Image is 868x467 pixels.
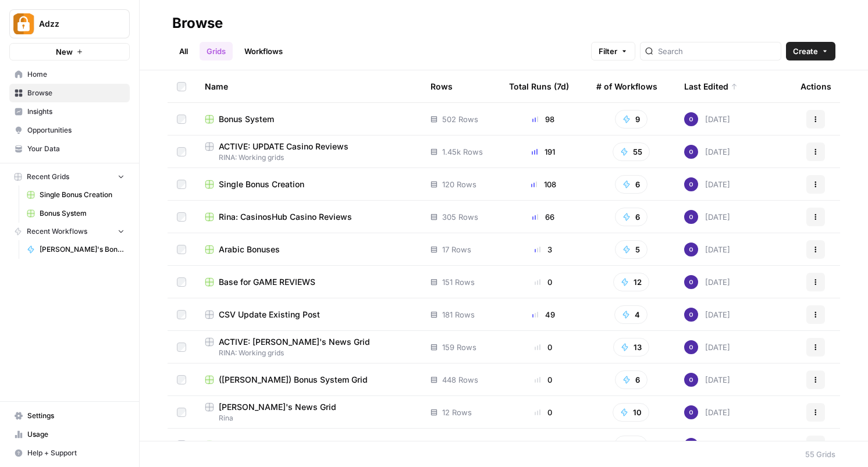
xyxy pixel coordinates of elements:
div: [DATE] [684,243,730,256]
img: c47u9ku7g2b7umnumlgy64eel5a2 [684,405,698,419]
a: All [172,42,195,60]
span: [PERSON_NAME]'s Bonus Text Creation ARABIC [40,244,124,255]
a: ACTIVE: UPDATE Casino ReviewsRINA: Working grids [205,141,412,163]
span: 120 Rows [442,179,476,190]
span: 17 Rows [442,244,471,255]
span: 12 Rows [442,407,472,418]
div: [DATE] [684,405,730,419]
div: [DATE] [684,308,730,322]
a: Grids [200,42,233,60]
img: c47u9ku7g2b7umnumlgy64eel5a2 [684,275,698,289]
div: [DATE] [684,340,730,354]
span: RINA: Working grids [205,152,412,163]
a: Rina: CasinosHub Casino Reviews [205,211,412,223]
div: [DATE] [684,177,730,191]
div: Last Edited [684,70,738,102]
span: 151 Rows [442,276,475,288]
span: Bonus System [219,113,274,125]
span: Single Bonus Creation [219,179,304,190]
div: Total Runs (7d) [509,70,569,102]
span: Arabic Bonuses [219,244,280,255]
button: 6 [615,208,648,226]
div: 55 Grids [805,448,835,460]
div: 66 [509,211,578,223]
span: Single Bonus Creation [40,190,124,200]
img: c47u9ku7g2b7umnumlgy64eel5a2 [684,243,698,256]
a: Single Bonus Creation [22,186,130,204]
button: 12 [613,273,649,291]
a: Base for GAME REVIEWS [205,276,412,288]
span: Create [793,45,818,57]
span: Help + Support [27,448,124,458]
button: Workspace: Adzz [9,9,130,38]
div: 98 [509,113,578,125]
button: 55 [613,142,650,161]
img: Adzz Logo [13,13,34,34]
button: 10 [613,403,649,422]
img: c47u9ku7g2b7umnumlgy64eel5a2 [684,308,698,322]
span: 1.45k Rows [442,146,483,158]
span: [PERSON_NAME]'s News Grid [219,401,336,413]
div: # of Workflows [596,70,657,102]
a: Bonus System [22,204,130,223]
a: ACTIVE: [PERSON_NAME]'s News GridRINA: Working grids [205,336,412,358]
a: CSV Update Existing Post [205,309,412,320]
span: 47 Rows [442,439,473,451]
a: ([PERSON_NAME]) Bonus System Grid [205,374,412,386]
span: New [56,46,73,58]
button: 9 [615,110,648,129]
div: [DATE] [684,210,730,224]
span: 502 Rows [442,113,478,125]
div: 0 [509,374,578,386]
span: Your Data [27,144,124,154]
button: 6 [615,370,648,389]
div: 3 [509,244,578,255]
span: Bonus System [40,208,124,219]
img: c47u9ku7g2b7umnumlgy64eel5a2 [684,373,698,387]
div: Name [205,70,412,102]
button: 4 [614,436,648,454]
span: Recent Grids [27,172,69,182]
span: 181 Rows [442,309,475,320]
span: Insights [27,106,124,117]
a: Bonus System [205,113,412,125]
span: RINA: Working grids [205,348,412,358]
span: Rina: CasinosHub Casino Reviews [219,211,352,223]
div: [DATE] [684,373,730,387]
a: Your Data [9,140,130,158]
span: Opportunities [27,125,124,136]
div: [DATE] [684,145,730,159]
div: [DATE] [684,112,730,126]
span: Settings [27,411,124,421]
div: 0 [509,341,578,353]
a: [PERSON_NAME]'s News GridRina [205,401,412,423]
button: 6 [615,175,648,194]
button: 13 [613,338,649,357]
span: Adzz [39,18,109,30]
span: Usage [27,429,124,440]
button: 5 [615,240,648,259]
div: Rows [431,70,453,102]
div: Browse [172,14,223,33]
img: c47u9ku7g2b7umnumlgy64eel5a2 [684,210,698,224]
span: Recent Workflows [27,226,87,237]
a: Home [9,65,130,84]
div: 191 [509,146,578,158]
a: [PERSON_NAME]'s Experiment [205,439,412,451]
span: ACTIVE: UPDATE Casino Reviews [219,141,348,152]
span: ([PERSON_NAME]) Bonus System Grid [219,374,368,386]
a: Single Bonus Creation [205,179,412,190]
span: Rina [205,413,412,423]
a: Arabic Bonuses [205,244,412,255]
span: ACTIVE: [PERSON_NAME]'s News Grid [219,336,370,348]
a: Browse [9,84,130,102]
a: [PERSON_NAME]'s Bonus Text Creation ARABIC [22,240,130,259]
div: Actions [801,70,831,102]
span: 448 Rows [442,374,478,386]
div: 108 [509,179,578,190]
div: 0 [509,439,578,451]
span: CSV Update Existing Post [219,309,320,320]
div: [DATE] [684,275,730,289]
span: 159 Rows [442,341,476,353]
img: c47u9ku7g2b7umnumlgy64eel5a2 [684,438,698,452]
